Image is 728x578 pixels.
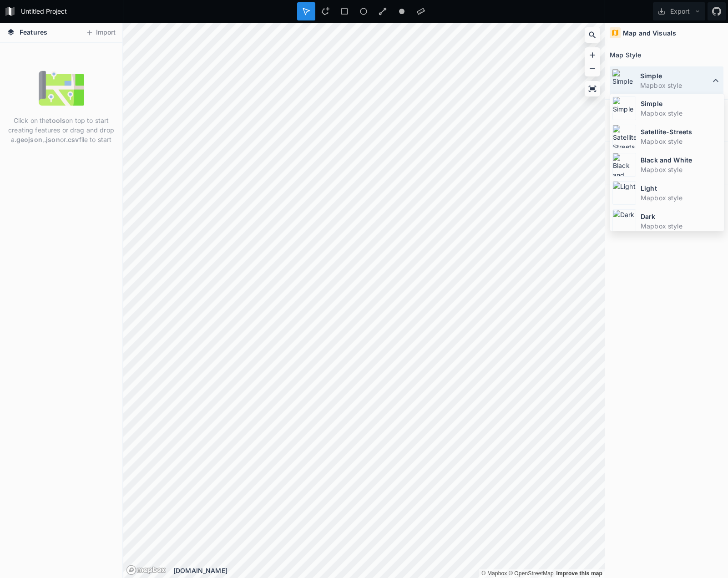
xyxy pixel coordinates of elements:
dt: Simple [640,71,710,81]
a: Map feedback [556,570,602,577]
dd: Mapbox style [641,108,722,118]
dt: Satellite-Streets [641,127,722,137]
p: Click on the on top to start creating features or drag and drop a , or file to start [7,116,116,144]
img: Light [612,181,636,205]
a: Mapbox logo [126,565,166,575]
button: Import [81,25,120,40]
strong: .csv [66,136,79,143]
dt: Dark [641,212,722,221]
a: Mapbox [481,570,507,577]
button: Export [653,2,705,20]
dd: Mapbox style [640,81,710,90]
img: empty [39,66,84,111]
strong: tools [49,117,66,124]
a: OpenStreetMap [509,570,554,577]
dd: Mapbox style [641,165,722,174]
img: Simple [612,69,636,92]
img: Dark [612,209,636,233]
span: Features [20,27,47,37]
dt: Black and White [641,155,722,165]
dd: Mapbox style [641,137,722,146]
img: Simple [612,96,636,120]
strong: .json [44,136,60,143]
dd: Mapbox style [641,193,722,203]
h4: Map and Visuals [623,28,676,38]
dd: Mapbox style [641,221,722,231]
dt: Light [641,183,722,193]
div: [DOMAIN_NAME] [173,566,605,575]
img: Black and White [612,153,636,177]
dt: Simple [641,99,722,108]
img: Satellite-Streets [612,125,636,148]
h2: Map Style [610,48,641,62]
strong: .geojson [15,136,42,143]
